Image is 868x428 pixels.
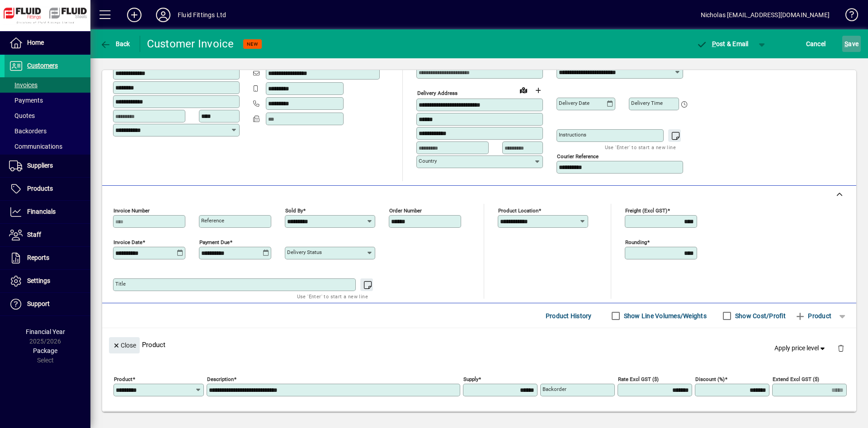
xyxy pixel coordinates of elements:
[100,40,130,47] span: Back
[102,328,856,361] div: Product
[5,247,90,269] a: Reports
[113,207,150,214] mat-label: Invoice number
[5,77,90,93] a: Invoices
[631,100,663,106] mat-label: Delivery time
[5,123,90,139] a: Backorders
[247,41,258,47] span: NEW
[5,293,90,315] a: Support
[5,201,90,223] a: Financials
[9,81,38,89] span: Invoices
[389,207,422,214] mat-label: Order number
[531,83,545,98] button: Choose address
[733,311,786,320] label: Show Cost/Profit
[27,300,50,307] span: Support
[839,2,857,31] a: Knowledge Base
[113,239,142,245] mat-label: Invoice date
[90,36,140,52] app-page-header-button: Back
[98,36,132,52] button: Back
[844,37,859,51] span: ave
[559,132,586,138] mat-label: Instructions
[559,100,590,106] mat-label: Delivery date
[26,328,65,335] span: Financial Year
[5,32,90,54] a: Home
[27,62,58,69] span: Customers
[618,376,659,382] mat-label: Rate excl GST ($)
[107,341,142,349] app-page-header-button: Close
[695,376,725,382] mat-label: Discount (%)
[149,7,178,23] button: Profile
[795,309,831,323] span: Product
[696,40,749,47] span: ost & Email
[625,239,647,245] mat-label: Rounding
[27,208,56,215] span: Financials
[5,178,90,200] a: Products
[712,40,716,47] span: P
[5,224,90,246] a: Staff
[557,153,599,160] mat-label: Courier Reference
[285,207,303,214] mat-label: Sold by
[207,376,234,382] mat-label: Description
[9,127,47,135] span: Backorders
[625,207,667,214] mat-label: Freight (excl GST)
[27,162,53,169] span: Suppliers
[5,139,90,154] a: Communications
[542,386,566,392] mat-label: Backorder
[692,36,753,52] button: Post & Email
[419,158,437,164] mat-label: Country
[790,308,836,324] button: Product
[774,343,827,353] span: Apply price level
[27,277,50,284] span: Settings
[605,142,676,152] mat-hint: Use 'Enter' to start a new line
[115,281,126,287] mat-label: Title
[516,83,531,97] a: View on map
[33,347,57,354] span: Package
[9,112,35,119] span: Quotes
[9,143,62,150] span: Communications
[546,309,592,323] span: Product History
[830,337,852,359] button: Delete
[297,291,368,301] mat-hint: Use 'Enter' to start a new line
[5,108,90,123] a: Quotes
[27,254,49,261] span: Reports
[830,344,852,352] app-page-header-button: Delete
[542,308,595,324] button: Product History
[27,185,53,192] span: Products
[844,40,848,47] span: S
[804,36,828,52] button: Cancel
[109,337,140,353] button: Close
[9,97,43,104] span: Payments
[5,155,90,177] a: Suppliers
[701,8,830,22] div: Nicholas [EMAIL_ADDRESS][DOMAIN_NAME]
[178,8,226,22] div: Fluid Fittings Ltd
[114,376,132,382] mat-label: Product
[622,311,707,320] label: Show Line Volumes/Weights
[27,39,44,46] span: Home
[287,249,322,255] mat-label: Delivery status
[113,338,136,353] span: Close
[120,7,149,23] button: Add
[199,239,230,245] mat-label: Payment due
[5,270,90,292] a: Settings
[201,217,224,224] mat-label: Reference
[27,231,41,238] span: Staff
[463,376,478,382] mat-label: Supply
[147,37,234,51] div: Customer Invoice
[806,37,826,51] span: Cancel
[771,340,830,357] button: Apply price level
[498,207,538,214] mat-label: Product location
[842,36,861,52] button: Save
[5,93,90,108] a: Payments
[773,376,819,382] mat-label: Extend excl GST ($)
